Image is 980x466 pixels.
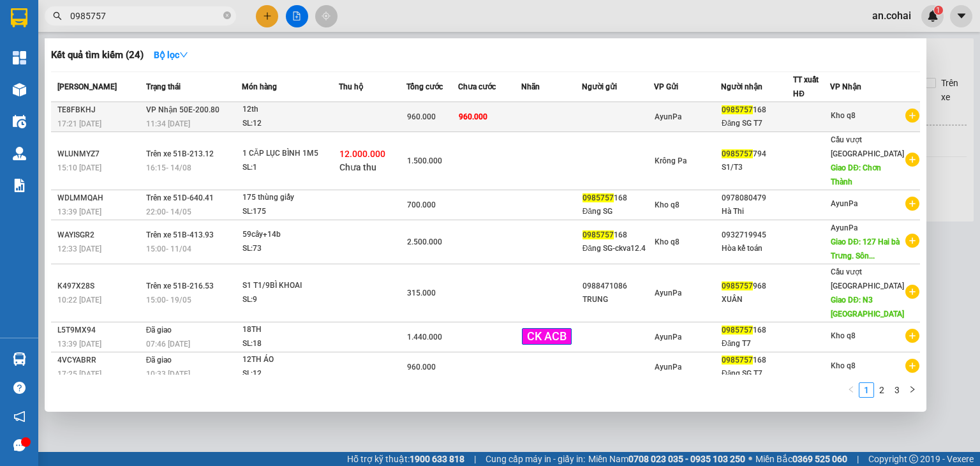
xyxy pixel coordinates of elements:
[583,230,614,239] span: 0985757
[57,82,117,91] span: [PERSON_NAME]
[57,163,101,172] span: 15:10 [DATE]
[242,191,338,205] div: 175 thùng giấy
[407,333,442,342] span: 1.440.000
[146,149,214,158] span: Trên xe 51B-213.12
[843,382,859,398] button: left
[905,109,919,123] span: plus-circle
[146,207,191,216] span: 22:00 - 14/05
[459,112,487,121] span: 960.000
[242,279,338,293] div: S1 T1/9BÌ KHOAI
[905,153,919,167] span: plus-circle
[905,285,919,299] span: plus-circle
[57,340,101,349] span: 13:39 [DATE]
[909,386,916,393] span: right
[722,367,792,380] div: Đăng SG T7
[583,280,653,293] div: 0988471086
[407,112,436,121] span: 960.000
[242,293,338,307] div: SL: 9
[722,282,753,290] span: 0985757
[179,50,188,59] span: down
[57,229,142,242] div: WAYISGR2
[407,363,436,372] span: 960.000
[146,340,190,349] span: 07:46 [DATE]
[582,82,617,91] span: Người gửi
[722,356,753,365] span: 0985757
[793,75,819,98] span: TT xuất HĐ
[722,147,792,161] div: 794
[722,105,753,114] span: 0985757
[242,117,338,131] div: SL: 12
[722,192,792,205] div: 0978080479
[583,192,653,205] div: 168
[831,361,856,370] span: Kho q8
[722,326,753,334] span: 0985757
[13,179,26,192] img: solution-icon
[146,193,214,202] span: Trên xe 51D-640.41
[722,149,753,158] span: 0985757
[13,410,26,423] span: notification
[655,112,681,121] span: AyunPa
[53,11,62,20] span: search
[51,49,144,62] h3: Kết quả tìm kiếm ( 24 )
[722,103,792,117] div: 168
[722,293,792,306] div: XUÂN
[13,439,26,451] span: message
[655,200,679,209] span: Kho q8
[13,83,26,96] img: warehouse-icon
[831,111,856,120] span: Kho q8
[242,353,338,367] div: 12TH ÁO
[875,383,889,397] a: 2
[583,193,614,202] span: 0985757
[522,328,572,344] span: CK ACB
[407,200,436,209] span: 700.000
[722,280,792,293] div: 968
[831,296,904,319] span: Giao DĐ: N3 [GEOGRAPHIC_DATA]
[655,289,681,297] span: AyunPa
[831,135,904,158] span: Cầu vượt [GEOGRAPHIC_DATA]
[859,382,874,398] li: 1
[146,163,191,172] span: 16:15 - 14/08
[13,51,26,64] img: dashboard-icon
[831,267,904,290] span: Cầu vượt [GEOGRAPHIC_DATA]
[146,244,191,253] span: 15:00 - 11/04
[722,324,792,337] div: 168
[146,326,172,334] span: Đã giao
[722,229,792,242] div: 0932719945
[905,197,919,211] span: plus-circle
[57,280,142,293] div: K497X28S
[583,242,653,255] div: Đăng SG-ckva12.4
[831,223,857,232] span: AyunPa
[242,103,338,117] div: 12th
[57,324,142,337] div: L5T9MX94
[146,356,172,365] span: Đã giao
[146,282,214,290] span: Trên xe 51B-216.53
[11,8,27,27] img: logo-vxr
[583,229,653,242] div: 168
[847,386,855,393] span: left
[13,382,26,394] span: question-circle
[242,367,338,381] div: SL: 12
[146,370,190,379] span: 10:33 [DATE]
[654,82,678,91] span: VP Gửi
[722,161,792,174] div: S1/T3
[339,162,376,172] span: Chưa thu
[242,205,338,219] div: SL: 175
[242,337,338,351] div: SL: 18
[146,230,214,239] span: Trên xe 51B-413.93
[13,147,26,160] img: warehouse-icon
[722,205,792,218] div: Hà Thi
[722,337,792,350] div: Đăng T7
[57,296,101,304] span: 10:22 [DATE]
[890,383,904,397] a: 3
[146,105,219,114] span: VP Nhận 50E-200.80
[57,354,142,367] div: 4VCYABRR
[57,119,101,128] span: 17:21 [DATE]
[874,382,889,398] li: 2
[70,9,221,23] input: Tìm tên, số ĐT hoặc mã đơn
[831,237,900,260] span: Giao DĐ: 127 Hai bà Trưng. Sôn...
[242,323,338,337] div: 18TH
[583,293,653,306] div: TRUNG
[242,82,277,91] span: Món hàng
[655,363,681,372] span: AyunPa
[13,352,26,366] img: warehouse-icon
